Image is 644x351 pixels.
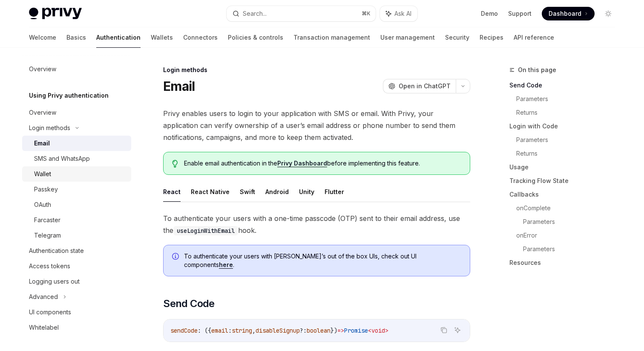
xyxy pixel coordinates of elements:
div: Overview [29,64,56,74]
a: Whitelabel [22,320,131,335]
a: API reference [514,27,554,48]
code: useLoginWithEmail [173,226,238,235]
a: Usage [509,160,622,174]
a: Email [22,136,131,151]
div: Access tokens [29,261,70,271]
div: Whitelabel [29,322,59,333]
span: To authenticate your users with a one-time passcode (OTP) sent to their email address, use the hook. [163,212,470,236]
a: Parameters [516,133,622,147]
span: boolean [307,327,331,334]
span: disableSignup [256,327,300,334]
span: sendCode [170,327,198,334]
button: Ask AI [380,6,417,21]
span: => [337,327,344,334]
button: Open in ChatGPT [383,79,456,93]
a: Passkey [22,182,131,197]
button: Search...⌘K [227,6,376,21]
div: Telegram [34,230,61,241]
a: Welcome [29,27,56,48]
div: Passkey [34,184,58,194]
span: , [252,327,256,334]
div: SMS and WhatsApp [34,154,90,164]
span: : ({ [198,327,211,334]
h5: Using Privy authentication [29,90,109,101]
div: UI components [29,307,71,317]
span: Privy enables users to login to your application with SMS or email. With Privy, your application ... [163,107,470,143]
div: OAuth [34,200,51,210]
a: Login with Code [509,119,622,133]
span: On this page [518,65,556,75]
a: Telegram [22,228,131,243]
a: Logging users out [22,274,131,289]
svg: Info [172,253,181,261]
div: Search... [243,9,267,19]
a: Security [445,27,469,48]
a: onComplete [516,201,622,215]
span: string [232,327,252,334]
div: Login methods [29,123,70,133]
a: onError [516,229,622,242]
span: < [368,327,371,334]
button: Unity [299,182,314,202]
span: email [211,327,228,334]
a: Wallet [22,166,131,182]
a: Parameters [516,92,622,106]
a: Returns [516,106,622,119]
a: Dashboard [542,7,595,20]
span: ?: [300,327,307,334]
a: Support [508,9,532,18]
a: Authentication [96,27,141,48]
a: Basics [66,27,86,48]
img: light logo [29,8,82,20]
div: Overview [29,107,56,118]
span: Enable email authentication in the before implementing this feature. [184,159,461,168]
a: Demo [481,9,498,18]
div: Wallet [34,169,51,179]
span: Ask AI [394,9,411,18]
span: void [371,327,385,334]
div: Email [34,138,50,148]
span: To authenticate your users with [PERSON_NAME]’s out of the box UIs, check out UI components . [184,252,461,269]
a: Authentication state [22,243,131,258]
svg: Tip [172,160,178,168]
a: Privy Dashboard [277,160,327,167]
a: Overview [22,105,131,120]
a: OAuth [22,197,131,212]
a: Parameters [523,215,622,229]
a: User management [380,27,435,48]
a: here [219,261,233,269]
button: Flutter [325,182,344,202]
a: Connectors [183,27,218,48]
a: Tracking Flow State [509,174,622,188]
div: Farcaster [34,215,60,225]
a: UI components [22,305,131,320]
div: Advanced [29,292,58,302]
h1: Email [163,78,195,94]
span: Open in ChatGPT [399,82,451,90]
a: Policies & controls [228,27,283,48]
span: }) [331,327,337,334]
a: Send Code [509,78,622,92]
a: Recipes [480,27,503,48]
div: Authentication state [29,246,84,256]
a: Callbacks [509,188,622,201]
button: Toggle dark mode [601,7,615,20]
div: Logging users out [29,276,80,287]
a: Wallets [151,27,173,48]
span: Send Code [163,297,215,310]
button: Android [265,182,289,202]
a: SMS and WhatsApp [22,151,131,166]
button: Ask AI [452,325,463,336]
a: Resources [509,256,622,270]
button: React Native [191,182,230,202]
a: Parameters [523,242,622,256]
div: Login methods [163,66,470,74]
button: Copy the contents from the code block [438,325,449,336]
button: React [163,182,181,202]
span: Promise [344,327,368,334]
button: Swift [240,182,255,202]
span: Dashboard [549,9,581,18]
span: : [228,327,232,334]
span: > [385,327,388,334]
span: ⌘ K [362,10,371,17]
